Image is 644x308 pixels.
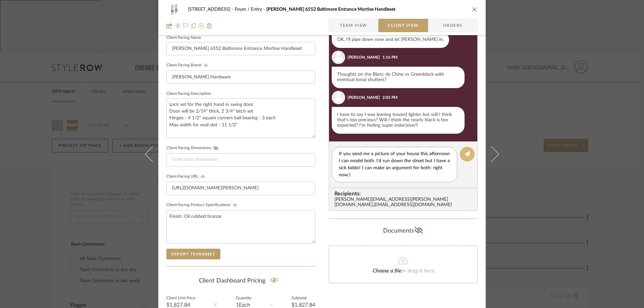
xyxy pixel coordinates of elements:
[236,302,252,308] div: 1 Each
[166,302,195,308] div: $1,827.84
[166,297,195,300] label: Client Unit Price
[332,91,345,104] img: user_avatar.png
[332,51,345,64] img: user_avatar.png
[436,19,470,32] span: Orders
[347,95,380,101] div: [PERSON_NAME]
[166,36,201,40] label: Client-Facing Name
[347,54,380,60] div: [PERSON_NAME]
[340,19,367,32] span: Team View
[166,273,315,289] div: Client Dashboard Pricing
[166,182,315,195] input: Enter item URL
[332,32,449,48] div: OK, I'll pipe down now and let [PERSON_NAME] in.
[166,153,315,167] input: Enter item dimensions
[230,203,239,207] button: Client-Facing Product Specifications
[166,42,315,55] input: Enter Client-Facing Item Name
[207,23,212,28] img: Remove from project
[329,226,478,236] div: Documents
[198,174,207,179] button: Client-Facing URL
[211,146,220,150] button: Client-Facing Dimensions
[166,174,207,179] label: Client-Facing URL
[334,197,475,208] div: [PERSON_NAME][EMAIL_ADDRESS][PERSON_NAME][DOMAIN_NAME] , [EMAIL_ADDRESS][DOMAIN_NAME]
[236,297,252,300] label: Quantity
[472,6,478,12] button: close
[166,70,315,84] input: Enter Client-Facing Brand
[201,63,210,68] button: Client-Facing Brand
[266,7,395,12] span: [PERSON_NAME] 6552 Baltimore Entrance Mortise Handleset
[401,268,436,273] span: or drag it here.
[332,67,465,88] div: Thoughts on the Blanc de Chine vs Greenblack with eventual tonal shutters?
[382,54,397,60] div: 1:16 PM
[291,297,315,300] label: Subtotal
[334,191,475,197] span: Recipients:
[291,302,315,308] div: $1,827.84
[388,19,419,32] span: Client View
[166,63,210,68] label: Client-Facing Brand
[166,3,182,16] img: 57563424-226d-4338-8a33-fc2cbfad6a86_48x40.jpg
[166,249,220,259] button: Export Tearsheet
[188,7,235,12] span: [STREET_ADDRESS]
[166,92,211,96] label: Client-Facing Description
[332,107,465,134] div: I have to say I was leaning toward lighter but will I think that's too precious? Will I think the...
[373,268,401,273] span: Choose a file
[166,146,220,150] label: Client-Facing Dimensions
[382,95,397,101] div: 2:05 PM
[235,7,266,12] span: Foyer / Entry
[166,203,239,207] label: Client-Facing Product Specifications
